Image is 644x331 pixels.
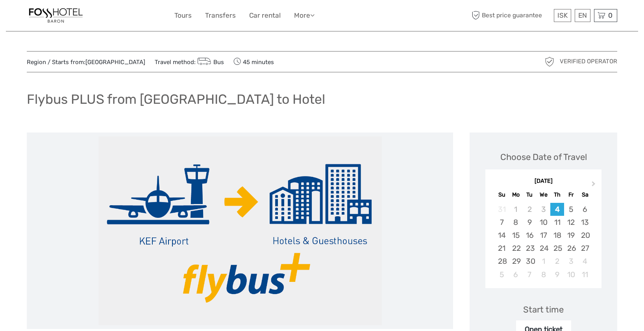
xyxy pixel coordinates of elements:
[509,255,523,268] div: Choose Monday, September 29th, 2025
[523,229,537,242] div: Choose Tuesday, September 16th, 2025
[509,203,523,216] div: Not available Monday, September 1st, 2025
[588,179,601,192] button: Next Month
[564,255,578,268] div: Choose Friday, October 3rd, 2025
[564,189,578,200] div: Fr
[509,242,523,255] div: Choose Monday, September 22nd, 2025
[537,268,550,281] div: Choose Wednesday, October 8th, 2025
[509,189,523,200] div: Mo
[550,189,564,200] div: Th
[196,59,224,66] a: Bus
[523,303,564,316] div: Start time
[523,242,537,255] div: Choose Tuesday, September 23rd, 2025
[249,10,281,21] a: Car rental
[488,203,599,281] div: month 2025-09
[578,203,592,216] div: Choose Saturday, September 6th, 2025
[509,216,523,229] div: Choose Monday, September 8th, 2025
[537,242,550,255] div: Choose Wednesday, September 24th, 2025
[495,189,509,200] div: Su
[495,242,509,255] div: Choose Sunday, September 21st, 2025
[550,255,564,268] div: Choose Thursday, October 2nd, 2025
[550,268,564,281] div: Choose Thursday, October 9th, 2025
[578,242,592,255] div: Choose Saturday, September 27th, 2025
[233,56,274,67] span: 45 minutes
[500,151,587,163] div: Choose Date of Travel
[205,10,236,21] a: Transfers
[27,6,85,25] img: 1355-f22f4eb0-fb05-4a92-9bea-b034c25151e6_logo_small.jpg
[523,255,537,268] div: Choose Tuesday, September 30th, 2025
[27,91,325,107] h1: Flybus PLUS from [GEOGRAPHIC_DATA] to Hotel
[578,189,592,200] div: Sa
[564,216,578,229] div: Choose Friday, September 12th, 2025
[495,203,509,216] div: Not available Sunday, August 31st, 2025
[98,136,382,325] img: a771a4b2aca44685afd228bf32f054e4_main_slider.png
[550,242,564,255] div: Choose Thursday, September 25th, 2025
[537,255,550,268] div: Choose Wednesday, October 1st, 2025
[537,203,550,216] div: Not available Wednesday, September 3rd, 2025
[557,11,568,19] span: ISK
[537,189,550,200] div: We
[564,229,578,242] div: Choose Friday, September 19th, 2025
[495,255,509,268] div: Choose Sunday, September 28th, 2025
[578,229,592,242] div: Choose Saturday, September 20th, 2025
[550,203,564,216] div: Choose Thursday, September 4th, 2025
[523,216,537,229] div: Choose Tuesday, September 9th, 2025
[294,10,315,21] a: More
[560,57,617,66] span: Verified Operator
[537,216,550,229] div: Choose Wednesday, September 10th, 2025
[578,268,592,281] div: Choose Saturday, October 11th, 2025
[485,177,601,186] div: [DATE]
[550,229,564,242] div: Choose Thursday, September 18th, 2025
[495,229,509,242] div: Choose Sunday, September 14th, 2025
[11,14,89,20] p: We're away right now. Please check back later!
[523,268,537,281] div: Choose Tuesday, October 7th, 2025
[578,216,592,229] div: Choose Saturday, September 13th, 2025
[543,55,556,68] img: verified_operator_grey_128.png
[470,9,552,22] span: Best price guarantee
[495,268,509,281] div: Choose Sunday, October 5th, 2025
[509,229,523,242] div: Choose Monday, September 15th, 2025
[564,203,578,216] div: Choose Friday, September 5th, 2025
[523,203,537,216] div: Not available Tuesday, September 2nd, 2025
[550,216,564,229] div: Choose Thursday, September 11th, 2025
[523,189,537,200] div: Tu
[578,255,592,268] div: Choose Saturday, October 4th, 2025
[509,268,523,281] div: Choose Monday, October 6th, 2025
[564,268,578,281] div: Choose Friday, October 10th, 2025
[155,56,224,67] span: Travel method:
[537,229,550,242] div: Choose Wednesday, September 17th, 2025
[564,242,578,255] div: Choose Friday, September 26th, 2025
[85,59,145,66] a: [GEOGRAPHIC_DATA]
[607,11,614,19] span: 0
[27,58,145,66] span: Region / Starts from:
[495,216,509,229] div: Choose Sunday, September 7th, 2025
[174,10,192,21] a: Tours
[91,12,100,22] button: Open LiveChat chat widget
[575,9,590,22] div: EN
